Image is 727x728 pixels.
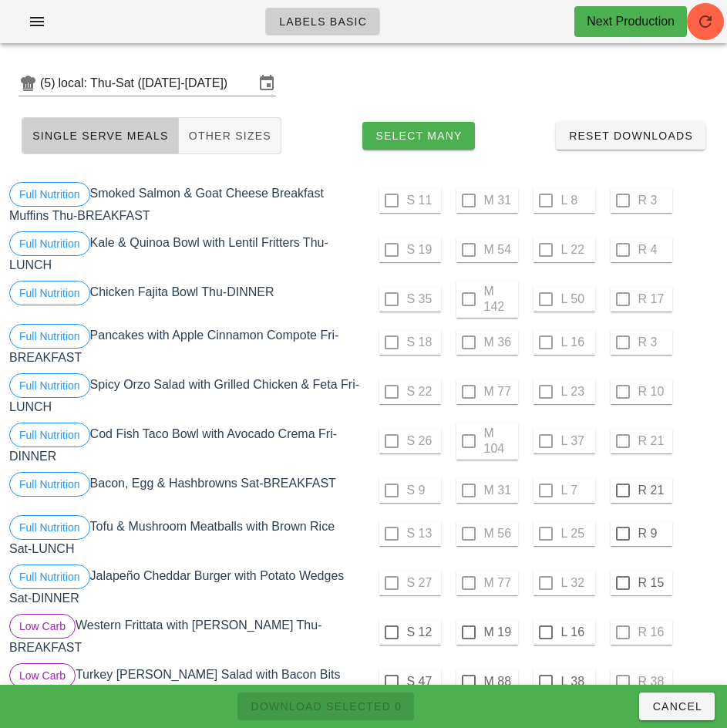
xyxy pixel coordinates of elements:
[6,512,364,561] div: Tofu & Mushroom Meatballs with Brown Rice Sat-LUNCH
[19,565,80,588] span: Full Nutrition
[278,15,367,28] span: Labels Basic
[407,674,438,689] label: S 47
[6,179,364,228] div: Smoked Salmon & Goat Cheese Breakfast Muffins Thu-BREAKFAST
[19,423,80,447] span: Full Nutrition
[484,674,515,689] label: M 88
[587,12,675,31] div: Next Production
[6,660,364,709] div: Turkey [PERSON_NAME] Salad with Bacon Bits Thu-LUNCH
[22,117,179,154] button: Single Serve Meals
[265,8,380,35] a: Labels Basic
[19,664,66,687] span: Low Carb
[407,625,438,640] label: S 12
[19,374,80,397] span: Full Nutrition
[6,228,364,278] div: Kale & Quinoa Bowl with Lentil Fritters Thu-LUNCH
[32,130,169,142] span: Single Serve Meals
[19,473,80,496] span: Full Nutrition
[19,615,66,638] span: Low Carb
[19,516,80,539] span: Full Nutrition
[556,122,705,150] button: Reset Downloads
[179,117,281,154] button: Other Sizes
[638,483,669,498] label: R 21
[6,420,364,469] div: Cod Fish Taco Bowl with Avocado Crema Fri-DINNER
[6,611,364,660] div: Western Frittata with [PERSON_NAME] Thu-BREAKFAST
[639,693,715,720] button: Cancel
[19,232,80,255] span: Full Nutrition
[568,130,693,142] span: Reset Downloads
[6,321,364,370] div: Pancakes with Apple Cinnamon Compote Fri-BREAKFAST
[19,281,80,305] span: Full Nutrition
[362,122,475,150] button: Select Many
[638,526,669,541] label: R 9
[6,469,364,512] div: Bacon, Egg & Hashbrowns Sat-BREAKFAST
[375,130,463,142] span: Select Many
[40,76,59,91] div: (5)
[6,370,364,420] div: Spicy Orzo Salad with Grilled Chicken & Feta Fri-LUNCH
[484,625,515,640] label: M 19
[561,625,592,640] label: L 16
[19,183,80,206] span: Full Nutrition
[638,575,669,591] label: R 15
[188,130,271,142] span: Other Sizes
[19,325,80,348] span: Full Nutrition
[561,674,592,689] label: L 38
[6,561,364,611] div: Jalapeño Cheddar Burger with Potato Wedges Sat-DINNER
[6,278,364,321] div: Chicken Fajita Bowl Thu-DINNER
[651,700,702,713] span: Cancel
